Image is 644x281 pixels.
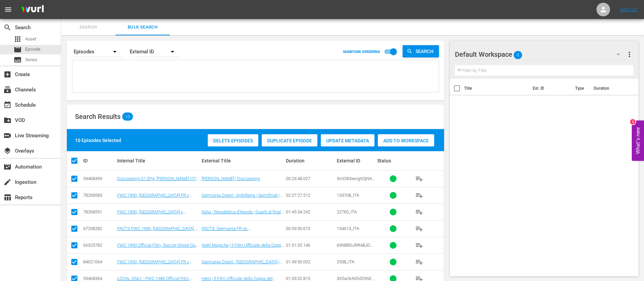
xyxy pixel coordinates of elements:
span: playlist_add [415,258,423,266]
span: Search [413,45,439,57]
div: 00:39:00.673 [286,226,334,231]
div: External Title [202,158,284,163]
button: playlist_add [411,171,427,187]
span: Search [3,23,12,32]
span: Channels [3,86,12,94]
span: Series [14,56,22,64]
span: Ingestion [3,178,12,186]
div: 84021064 [83,259,115,264]
span: VOD [3,116,12,124]
th: Type [571,79,590,98]
span: 0 [514,48,522,62]
span: playlist_add [415,175,423,183]
th: Duration [590,79,630,98]
a: FWC 1990, [GEOGRAPHIC_DATA] FR v [GEOGRAPHIC_DATA], Semi-Finals - FMR (IT) [117,193,196,208]
a: Notti Magiche | Il Film Ufficiale della Coppa del Mondo 1990 [202,243,284,253]
div: External ID [130,42,181,61]
button: Delete Episodes [208,134,258,146]
span: 5mDB3xevgX0jNXRCnqqRwR_ITA [337,176,375,186]
span: playlist_add [415,208,423,216]
span: Update Metadata [321,138,374,143]
span: more_vert [625,50,633,58]
a: FACTS FWC 1990, [GEOGRAPHIC_DATA] v [GEOGRAPHIC_DATA] (IT) [117,226,198,236]
div: 78268583 [83,193,115,198]
span: Reports [3,193,12,201]
img: ans4CAIJ8jUAAAAAAAAAAAAAAAAAAAAAAAAgQb4GAAAAAAAAAAAAAAAAAAAAAAAAJMjXAAAAAAAAAAAAAAAAAAAAAAAAgAT5G... [16,2,49,18]
button: playlist_add [411,187,427,204]
button: Search [403,45,439,57]
div: 67208282 [83,226,115,231]
div: Internal Title [117,158,200,163]
a: Germania Ovest - Inghilterra | Semifinali | Coppa del mondo FIFA Italia 1990 | Match completo [202,193,282,208]
p: MAINTAIN ORDERING [343,50,380,54]
div: 01:51:32.146 [286,243,334,248]
a: Italia - Repubblica d'Irlanda | Quarti di finale | Coppa del mondo FIFA Italia 1990 | Match completo [202,209,283,225]
span: Episode [14,46,22,54]
span: Duplicate Episode [262,138,317,143]
span: Add to Workspace [378,138,434,143]
div: Episodes [72,42,123,61]
div: Duration [286,158,334,163]
div: 10 Episodes Selected [75,137,121,144]
span: Series [25,56,37,63]
span: Asset [25,36,36,42]
div: 3 [630,119,636,124]
button: Duplicate Episode [262,134,317,146]
div: Default Workspace [455,45,626,64]
span: Bulk Search [119,23,166,31]
a: FACTS: Germania FR vs. [GEOGRAPHIC_DATA] | [GEOGRAPHIC_DATA] 1990 [202,226,253,241]
div: 78268591 [83,209,115,214]
span: 22760_ITA [337,209,357,214]
div: 01:45:34.242 [286,209,334,214]
div: 01:49:50.002 [286,259,334,264]
div: 59468364 [83,276,115,281]
button: playlist_add [411,237,427,253]
span: Delete Episodes [208,138,258,143]
span: menu [4,5,12,14]
a: FWC 1990, [GEOGRAPHIC_DATA] FR v [GEOGRAPHIC_DATA], Final - FMR (IT) [117,259,192,269]
span: add_box [3,70,12,78]
a: Germania Ovest - [GEOGRAPHIC_DATA] | Finale | Coppa del mondo FIFA Italia 1990 | Match completo [202,259,282,275]
th: Ext. ID [529,79,571,98]
button: playlist_add [411,204,427,220]
span: playlist_add [415,241,423,249]
div: 00:23:48.027 [286,176,334,181]
span: playlist_add [415,191,423,199]
div: 59468399 [83,176,115,181]
button: playlist_add [411,254,427,270]
span: Search Results [75,112,121,121]
span: 133708_ITA [337,193,359,198]
span: Asset [14,35,22,43]
a: FWC 1990, [GEOGRAPHIC_DATA] v [GEOGRAPHIC_DATA], Quarter-Finals - FMR (IT) [117,209,190,225]
button: playlist_add [411,221,427,237]
span: Automation [3,163,12,171]
div: 02:27:27.512 [286,193,334,198]
button: Update Metadata [321,134,374,146]
span: 134613_ITA [337,226,359,231]
div: 01:33:02.815 [286,276,334,281]
button: Add to Workspace [378,134,434,146]
span: 69NBB0JRR48JDGIIYgszD8_ITA [337,243,374,253]
a: FWC 1990 Official Film, Soccer Shoot-Out (IT) [117,243,198,253]
span: Episode [25,46,40,53]
span: 2538_ITA [337,259,354,264]
button: more_vert [625,46,633,63]
th: Title [464,79,529,98]
div: External ID [337,158,375,163]
a: Sign Out [620,7,638,12]
span: Schedule [3,101,12,109]
button: Open Feedback Widget [632,120,644,161]
a: Discovering S1 EP4, [PERSON_NAME] (IT) [117,176,197,181]
span: 10 [122,114,133,119]
span: Live Streaming [3,131,12,140]
div: ID [83,158,115,163]
span: Overlays [3,147,12,155]
div: Status [377,158,409,163]
span: playlist_add [415,225,423,233]
a: [PERSON_NAME] | Discovering [202,176,260,181]
div: 66325782 [83,243,115,248]
span: Search [65,23,111,31]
